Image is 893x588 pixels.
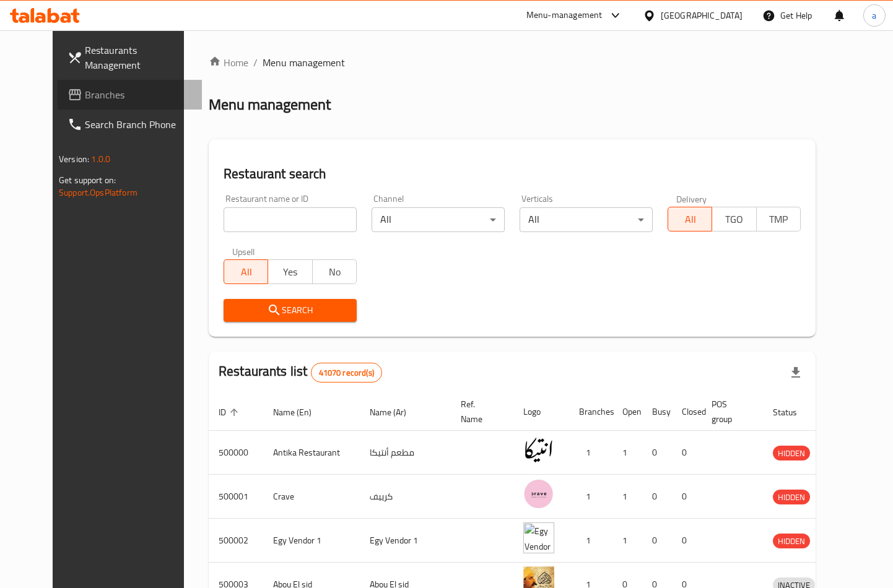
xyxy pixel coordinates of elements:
[58,110,202,139] a: Search Branch Phone
[642,519,672,563] td: 0
[773,534,810,548] span: HIDDEN
[209,431,263,475] td: 500000
[209,519,263,563] td: 500002
[781,358,811,387] div: Export file
[263,431,360,475] td: Antika Restaurant
[360,475,451,519] td: كرييف
[58,80,202,110] a: Branches
[268,259,312,284] button: Yes
[569,475,612,519] td: 1
[773,446,810,460] div: HIDDEN
[224,259,268,284] button: All
[370,405,422,420] span: Name (Ar)
[58,35,202,80] a: Restaurants Management
[612,393,642,431] th: Open
[523,522,554,553] img: Egy Vendor 1
[91,151,110,167] span: 1.0.0
[224,165,801,183] h2: Restaurant search
[520,207,653,232] div: All
[209,95,331,115] h2: Menu management
[668,207,712,231] button: All
[311,367,381,379] span: 41070 record(s)
[312,259,357,284] button: No
[513,393,569,431] th: Logo
[712,397,748,426] span: POS group
[569,393,612,431] th: Branches
[59,184,137,201] a: Support.OpsPlatform
[872,9,876,22] span: a
[372,207,505,232] div: All
[773,405,813,420] span: Status
[526,8,603,23] div: Menu-management
[232,247,255,256] label: Upsell
[672,393,702,431] th: Closed
[673,210,707,228] span: All
[263,519,360,563] td: Egy Vendor 1
[273,405,328,420] span: Name (En)
[672,519,702,563] td: 0
[59,151,89,167] span: Version:
[461,397,499,426] span: Ref. Name
[263,475,360,519] td: Crave
[253,55,258,70] li: /
[224,299,357,322] button: Search
[676,194,707,203] label: Delivery
[219,405,242,420] span: ID
[672,475,702,519] td: 0
[273,263,307,281] span: Yes
[85,43,192,72] span: Restaurants Management
[773,490,810,504] span: HIDDEN
[360,431,451,475] td: مطعم أنتيكا
[360,519,451,563] td: Egy Vendor 1
[612,475,642,519] td: 1
[233,303,347,318] span: Search
[717,210,751,228] span: TGO
[612,519,642,563] td: 1
[712,207,756,231] button: TGO
[219,362,382,383] h2: Restaurants list
[642,393,672,431] th: Busy
[773,446,810,460] span: HIDDEN
[642,431,672,475] td: 0
[209,475,263,519] td: 500001
[311,363,382,383] div: Total records count
[773,490,810,504] div: HIDDEN
[762,210,796,228] span: TMP
[523,478,554,509] img: Crave
[229,263,263,281] span: All
[318,263,352,281] span: No
[569,519,612,563] td: 1
[209,55,816,70] nav: breadcrumb
[642,475,672,519] td: 0
[263,55,345,70] span: Menu management
[569,431,612,475] td: 1
[612,431,642,475] td: 1
[59,172,116,188] span: Get support on:
[85,87,192,102] span: Branches
[85,117,192,132] span: Search Branch Phone
[756,207,801,231] button: TMP
[523,435,554,465] img: Antika Restaurant
[661,9,743,22] div: [GEOGRAPHIC_DATA]
[672,431,702,475] td: 0
[773,534,810,548] div: HIDDEN
[224,207,357,232] input: Search for restaurant name or ID..
[209,55,248,70] a: Home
